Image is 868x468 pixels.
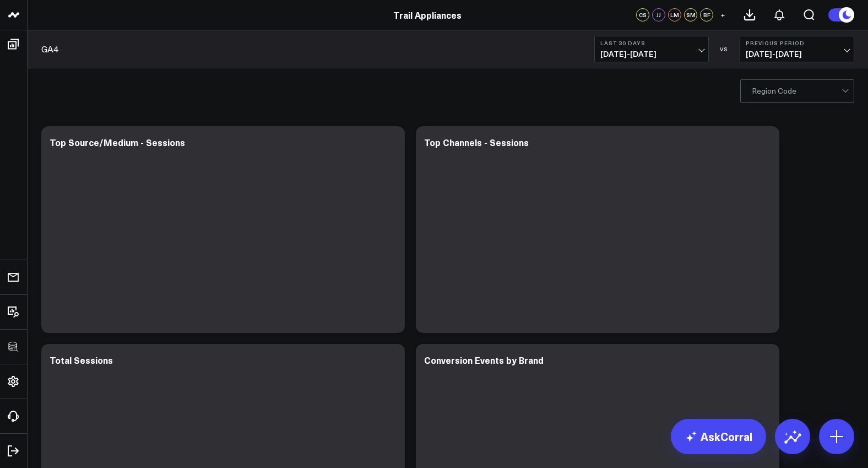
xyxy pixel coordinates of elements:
[50,136,185,148] div: Top Source/Medium - Sessions
[740,36,854,62] button: Previous Period[DATE]-[DATE]
[594,36,709,62] button: Last 30 Days[DATE]-[DATE]
[714,46,734,52] div: VS
[50,354,113,366] div: Total Sessions
[671,419,766,454] a: AskCorral
[41,43,58,55] a: GA4
[636,8,649,21] div: CS
[600,50,703,58] span: [DATE] - [DATE]
[746,40,848,46] b: Previous Period
[393,9,462,21] a: Trail Appliances
[716,8,729,21] button: +
[600,40,703,46] b: Last 30 Days
[684,8,697,21] div: SM
[746,50,848,58] span: [DATE] - [DATE]
[652,8,665,21] div: JJ
[700,8,713,21] div: BF
[424,136,529,148] div: Top Channels - Sessions
[424,354,544,366] div: Conversion Events by Brand
[720,11,725,19] span: +
[668,8,681,21] div: LM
